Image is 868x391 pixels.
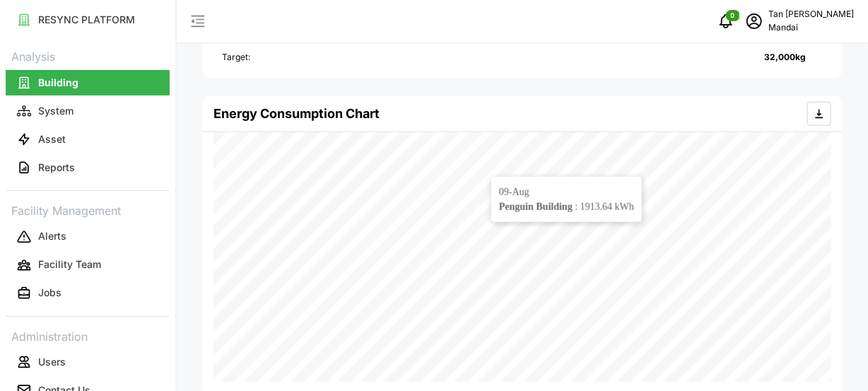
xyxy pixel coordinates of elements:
h4: Energy Consumption Chart [213,105,380,123]
p: Mandai [768,21,854,35]
a: System [6,97,170,125]
button: Reports [6,155,170,180]
p: RESYNC PLATFORM [38,13,135,27]
p: Asset [38,132,66,146]
p: 32,000 kg [764,51,806,64]
p: Target: [222,51,250,64]
button: RESYNC PLATFORM [6,7,170,33]
p: System [38,104,74,118]
a: Reports [6,153,170,182]
p: Jobs [38,286,61,300]
a: Jobs [6,279,170,308]
button: Alerts [6,224,170,250]
span: 0 [731,11,735,21]
a: Asset [6,125,170,153]
p: Building [38,76,78,90]
a: Building [6,69,170,97]
a: RESYNC PLATFORM [6,6,170,34]
p: Users [38,355,66,369]
p: Tan [PERSON_NAME] [768,8,854,21]
p: Facility Team [38,257,101,272]
button: notifications [712,7,740,35]
button: Users [6,349,170,375]
button: schedule [740,7,768,35]
p: Analysis [6,45,170,66]
button: Asset [6,127,170,152]
a: Users [6,348,170,376]
p: Reports [38,161,75,175]
p: Alerts [38,229,66,243]
p: Facility Management [6,199,170,220]
button: System [6,98,170,124]
button: Facility Team [6,252,170,278]
p: Administration [6,325,170,346]
a: Facility Team [6,251,170,279]
a: Alerts [6,223,170,251]
button: Jobs [6,281,170,306]
button: Building [6,70,170,95]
